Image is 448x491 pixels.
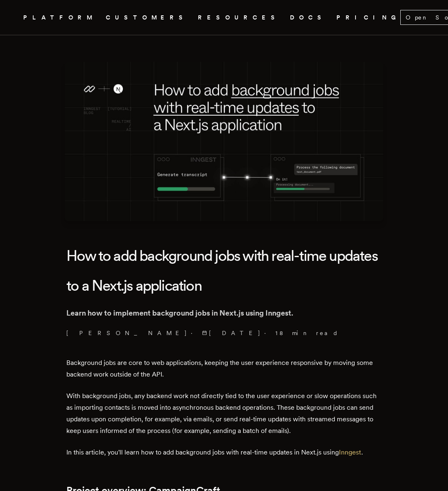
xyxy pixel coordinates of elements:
h1: How to add background jobs with real-time updates to a Next.js application [66,241,382,301]
p: Background jobs are core to web applications, keeping the user experience responsive by moving so... [66,357,382,380]
img: Featured image for How to add background jobs with real-time updates to a Next.js application blo... [65,62,383,221]
p: · · [66,329,382,337]
p: Learn how to implement background jobs in Next.js using Inngest. [66,307,382,319]
a: CUSTOMERS [106,12,188,23]
a: Inngest [339,448,361,456]
a: [PERSON_NAME] [66,329,187,337]
a: PRICING [336,12,400,23]
span: [DATE] [202,329,261,337]
button: PLATFORM [23,12,96,23]
p: With background jobs, any backend work not directly tied to the user experience or slow operation... [66,390,382,437]
a: DOCS [290,12,326,23]
span: 18 min read [275,329,338,337]
p: In this article, you'll learn how to add background jobs with real-time updates in Next.js using . [66,447,382,458]
button: RESOURCES [198,12,280,23]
